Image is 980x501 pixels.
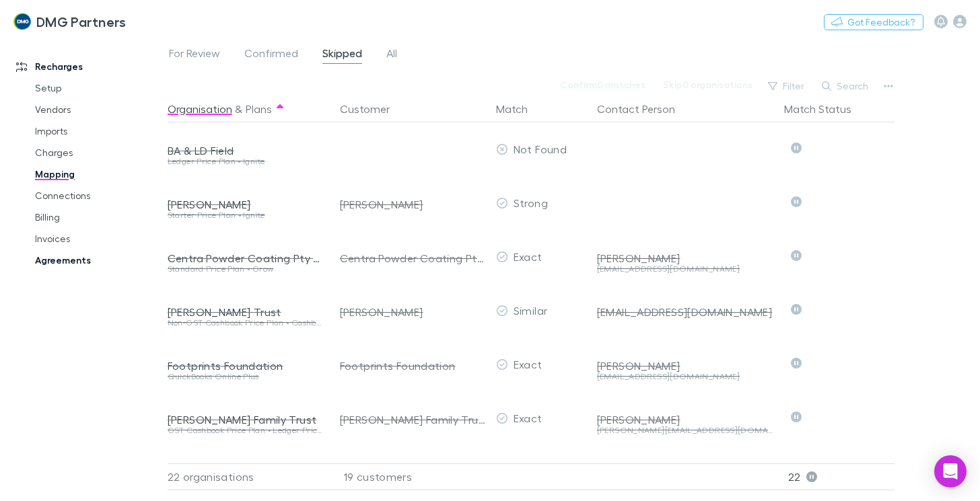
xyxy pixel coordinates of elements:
[514,196,548,209] span: Strong
[514,358,542,371] span: Exact
[597,359,773,373] div: [PERSON_NAME]
[791,358,802,369] svg: Skipped
[597,373,773,381] div: [EMAIL_ADDRESS][DOMAIN_NAME]
[597,265,773,273] div: [EMAIL_ADDRESS][DOMAIN_NAME]
[36,13,127,30] h3: DMG Partners
[551,77,654,93] button: Confirm0 matches
[168,95,232,122] button: Organisation
[322,46,362,64] span: Skipped
[22,206,175,228] a: Billing
[791,196,802,207] svg: Skipped
[761,78,812,94] button: Filter
[597,413,773,426] div: [PERSON_NAME]
[340,178,485,231] div: [PERSON_NAME]
[597,305,773,319] div: [EMAIL_ADDRESS][DOMAIN_NAME]
[168,426,324,434] div: GST Cashbook Price Plan • Ledger Price Plan
[791,304,802,315] svg: Skipped
[791,250,802,261] svg: Skipped
[5,5,134,38] a: DMG Partners
[246,95,272,122] button: Plans
[514,250,542,263] span: Exact
[791,412,802,422] svg: Skipped
[3,56,175,77] a: Recharges
[597,252,773,265] div: [PERSON_NAME]
[788,464,895,490] p: 22
[514,412,542,424] span: Exact
[815,78,876,94] button: Search
[934,455,967,488] div: Open Intercom Messenger
[514,304,548,317] span: Similar
[784,95,868,122] button: Match Status
[22,249,175,271] a: Agreements
[340,95,406,122] button: Customer
[168,252,324,265] div: Centra Powder Coating Pty Ltd
[22,228,175,249] a: Invoices
[22,99,175,120] a: Vendors
[168,319,324,327] div: Non-GST Cashbook Price Plan • Cashbook (Non-GST) Price Plan
[340,447,485,500] div: [PERSON_NAME] & [PERSON_NAME]
[168,211,324,219] div: Starter Price Plan • Ignite
[597,426,773,434] div: [PERSON_NAME][EMAIL_ADDRESS][DOMAIN_NAME]
[168,198,324,211] div: [PERSON_NAME]
[169,46,220,64] span: For Review
[168,95,324,122] div: &
[168,144,324,157] div: BA & LD Field
[340,231,485,285] div: Centra Powder Coating Pty Ltd
[824,14,923,30] button: Got Feedback?
[168,305,324,319] div: [PERSON_NAME] Trust
[168,265,324,273] div: Standard Price Plan • Grow
[22,77,175,99] a: Setup
[597,95,691,122] button: Contact Person
[22,142,175,163] a: Charges
[168,359,324,373] div: Footprints Foundation
[244,46,298,64] span: Confirmed
[22,163,175,185] a: Mapping
[340,393,485,447] div: [PERSON_NAME] Family Trust
[496,95,544,122] button: Match
[329,463,491,490] div: 19 customers
[340,339,485,393] div: Footprints Foundation
[22,120,175,142] a: Imports
[654,77,761,93] button: Skip0 organisations
[13,13,31,30] img: DMG Partners's Logo
[168,373,324,381] div: QuickBooks Online Plus
[168,463,329,490] div: 22 organisations
[514,143,567,155] span: Not Found
[340,285,485,339] div: [PERSON_NAME]
[791,143,802,153] svg: Skipped
[386,46,397,64] span: All
[168,413,324,426] div: [PERSON_NAME] Family Trust
[22,185,175,206] a: Connections
[168,157,324,165] div: Ledger Price Plan • Ignite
